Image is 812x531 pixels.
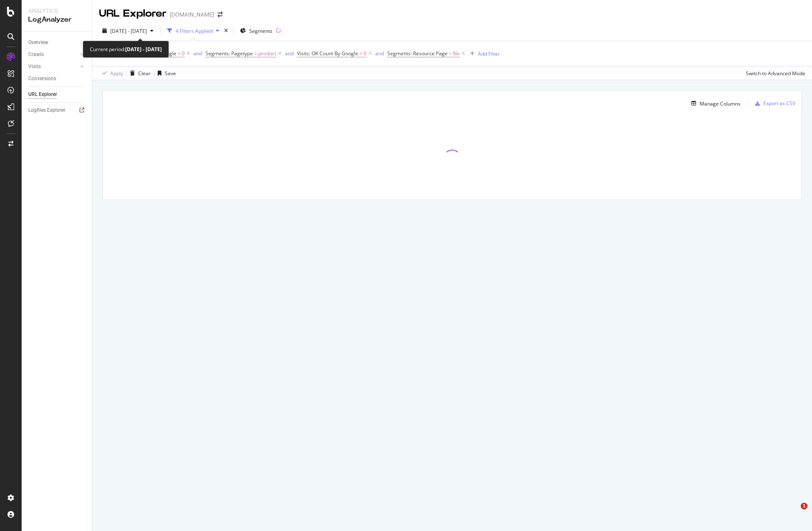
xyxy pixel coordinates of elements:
span: Segments [249,27,272,34]
div: Save [165,70,176,77]
div: Analytics [28,7,85,15]
span: Segments: Resource Page [387,50,448,57]
div: Clear [138,70,151,77]
button: Apply [99,66,123,80]
div: and [285,50,294,57]
div: Current period: [90,44,162,54]
a: Visits [28,62,78,71]
button: and [375,49,384,57]
div: and [193,50,202,57]
div: 4 Filters Applied [176,27,213,34]
div: arrow-right-arrow-left [218,12,223,17]
div: Add Filter [478,50,500,57]
div: Overview [28,38,48,47]
a: Logfiles Explorer [28,106,86,115]
div: Crawls [28,50,44,59]
button: Segments [237,24,276,37]
span: 1 [801,503,807,509]
button: and [285,49,294,57]
span: Visits: OK Count By Google [297,50,358,57]
button: Add Filter [467,49,500,59]
div: Manage Columns [700,100,740,107]
button: Export as CSV [752,97,795,110]
button: Clear [127,66,151,80]
div: Switch to Advanced Mode [746,70,805,77]
div: Apply [110,70,123,77]
iframe: Intercom live chat [784,503,804,523]
a: Overview [28,38,86,47]
span: product [258,48,276,59]
span: Segments: Pagetype [205,50,253,57]
div: and [375,50,384,57]
span: [DATE] - [DATE] [110,27,147,34]
span: > [359,50,362,57]
button: Save [154,66,176,80]
a: Conversions [28,74,86,83]
div: Visits [28,62,41,71]
div: [DOMAIN_NAME] [170,10,214,19]
span: = [254,50,257,57]
span: No [453,48,460,59]
div: Logfiles Explorer [28,106,65,115]
div: URL Explorer [99,7,166,21]
div: times [223,27,230,35]
div: Export as CSV [763,100,795,107]
span: > [178,50,181,57]
span: 0 [182,48,185,59]
div: URL Explorer [28,90,57,99]
span: 0 [364,48,366,59]
button: and [193,49,202,57]
b: [DATE] - [DATE] [125,46,162,53]
a: Crawls [28,50,78,59]
button: [DATE] - [DATE] [99,24,157,37]
button: 4 Filters Applied [164,24,223,37]
button: Switch to Advanced Mode [743,66,805,80]
a: URL Explorer [28,90,86,99]
span: = [449,50,452,57]
div: LogAnalyzer [28,15,85,25]
div: Conversions [28,74,56,83]
button: Manage Columns [688,98,740,108]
